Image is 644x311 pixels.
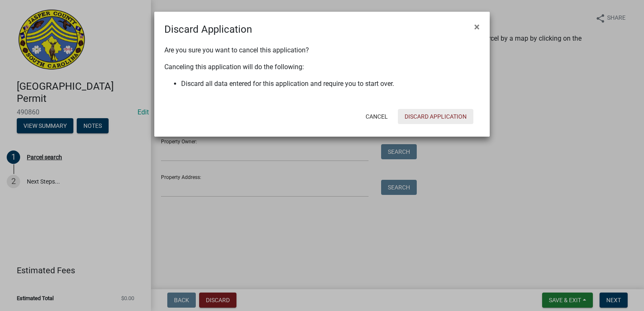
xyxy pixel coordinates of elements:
p: Are you sure you want to cancel this application? [164,45,480,55]
button: Cancel [359,109,395,124]
button: Discard Application [398,109,473,124]
li: Discard all data entered for this application and require you to start over. [181,79,480,89]
p: Canceling this application will do the following: [164,62,480,72]
h4: Discard Application [164,22,252,37]
span: × [474,21,480,33]
button: Close [467,15,486,39]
